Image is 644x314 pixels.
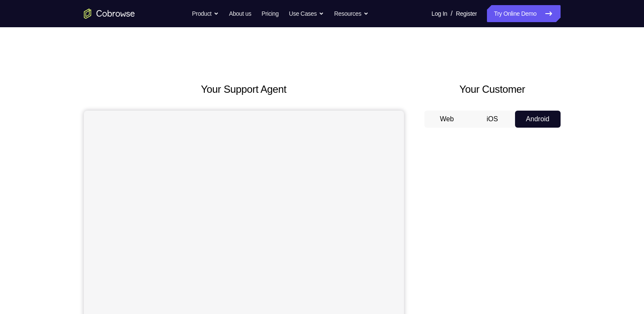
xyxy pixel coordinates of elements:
[424,111,470,128] button: Web
[334,5,369,22] button: Resources
[261,5,278,22] a: Pricing
[456,5,477,22] a: Register
[192,5,219,22] button: Product
[469,111,515,128] button: iOS
[451,9,452,19] span: /
[432,5,447,22] a: Log In
[515,111,561,128] button: Android
[84,9,135,19] a: Go to the home page
[289,5,324,22] button: Use Cases
[424,82,561,97] h2: Your Customer
[487,5,560,22] a: Try Online Demo
[84,82,404,97] h2: Your Support Agent
[229,5,251,22] a: About us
